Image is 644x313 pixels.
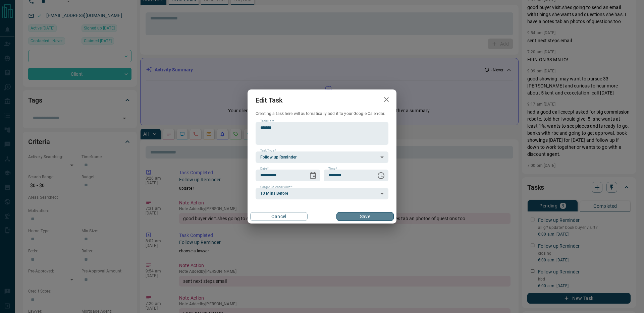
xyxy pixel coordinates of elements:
p: Creating a task here will automatically add it to your Google Calendar. [256,111,388,117]
label: Google Calendar Alert [260,185,292,189]
div: 10 Mins Before [256,188,388,199]
button: Save [336,212,394,221]
label: Task Type [260,148,276,153]
label: Time [328,167,337,171]
label: Task Note [260,119,274,123]
button: Choose date, selected date is Sep 25, 2025 [306,169,320,182]
label: Date [260,167,269,171]
h2: Edit Task [248,89,290,111]
button: Cancel [250,212,308,221]
div: Follow up Reminder [256,151,388,163]
button: Choose time, selected time is 6:00 AM [374,169,388,182]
